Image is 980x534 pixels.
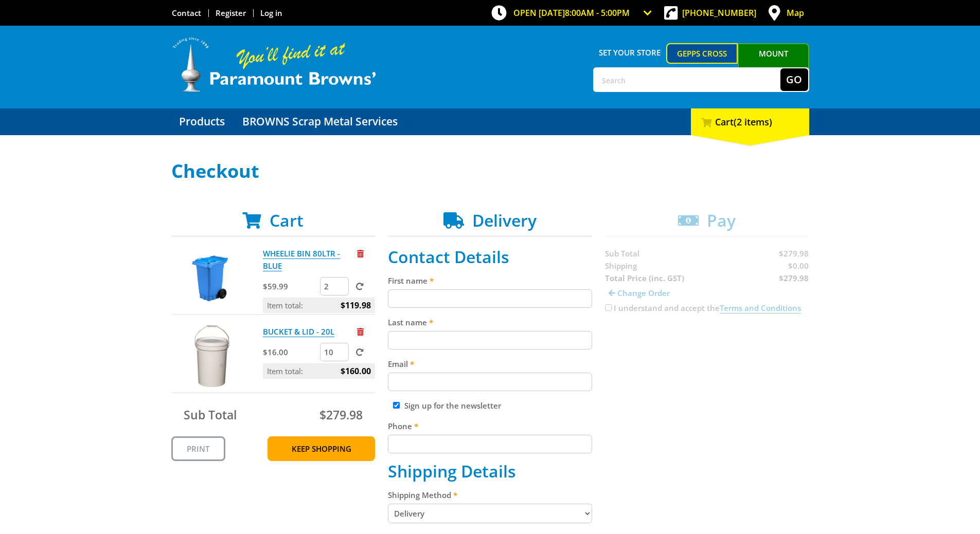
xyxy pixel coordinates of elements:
label: Sign up for the newsletter [404,400,501,411]
span: Cart [270,209,304,231]
p: Item total: [263,298,375,313]
div: Cart [691,108,809,135]
span: $160.00 [341,363,371,379]
label: Shipping Method [388,489,592,501]
p: $16.00 [263,346,318,358]
label: Email [388,358,592,370]
a: Mount [PERSON_NAME] [738,43,809,82]
span: $119.98 [341,298,371,313]
p: Item total: [263,363,375,379]
span: Delivery [472,209,537,231]
span: 8:00am - 5:00pm [565,7,630,19]
a: Remove from cart [357,326,364,337]
span: $279.98 [319,407,363,423]
a: Print [171,436,225,461]
a: Go to the Contact page [172,8,201,18]
img: WHEELIE BIN 80LTR - BLUE [181,247,243,309]
button: Go [780,68,808,91]
label: Last name [388,316,592,328]
input: Please enter your last name. [388,331,592,349]
input: Please enter your first name. [388,289,592,308]
a: WHEELIE BIN 80LTR - BLUE [263,248,340,271]
h2: Shipping Details [388,462,592,481]
span: Set your store [593,43,667,62]
p: $59.99 [263,280,318,292]
a: Remove from cart [357,248,364,259]
h1: Checkout [171,161,809,181]
a: Go to the registration page [216,8,246,18]
span: OPEN [DATE] [513,7,630,19]
label: Phone [388,420,592,432]
input: Please enter your email address. [388,373,592,391]
a: Go to the Products page [171,108,233,135]
input: Please enter your telephone number. [388,435,592,453]
a: Log in [260,8,282,18]
img: BUCKET & LID - 20L [181,325,243,387]
a: BUCKET & LID - 20L [263,326,334,337]
span: (2 items) [734,116,772,128]
a: Go to the BROWNS Scrap Metal Services page [235,108,405,135]
img: Paramount Browns' [171,36,377,93]
input: Search [594,68,780,91]
select: Please select a shipping method. [388,504,592,523]
h2: Contact Details [388,247,592,267]
label: First name [388,274,592,287]
a: Keep Shopping [268,436,375,461]
a: Gepps Cross [666,43,738,64]
span: Sub Total [184,407,237,423]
